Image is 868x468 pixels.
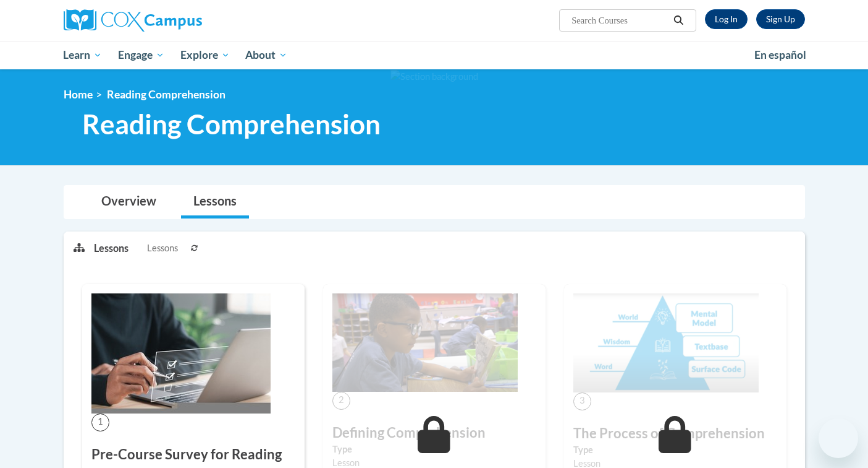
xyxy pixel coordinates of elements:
a: Lessons [181,186,249,219]
span: 3 [573,392,591,410]
a: Log In [705,9,748,29]
input: Search Courses [570,13,669,28]
span: Lessons [147,241,178,255]
label: Type [573,443,777,457]
span: 2 [332,392,350,410]
a: Engage [110,41,172,69]
a: Learn [56,41,111,69]
p: Lessons [94,241,129,255]
a: Explore [172,41,238,69]
img: Course Image [332,293,518,392]
button: Search [669,13,688,28]
img: Course Image [573,293,759,392]
a: En español [746,42,814,68]
a: Cox Campus [64,9,298,32]
img: Cox Campus [64,9,202,32]
span: 1 [91,414,109,431]
span: Reading Comprehension [82,108,381,141]
iframe: Button to launch messaging window [819,418,858,458]
a: Register [756,9,805,29]
a: Home [64,88,93,101]
div: Main menu [45,41,824,69]
span: En español [754,48,806,61]
a: About [237,41,295,69]
span: About [245,48,287,63]
label: Type [332,443,536,456]
a: Overview [89,186,169,219]
span: Learn [63,48,102,63]
h3: Defining Comprehension [332,423,536,443]
span: Reading Comprehension [107,88,225,101]
span: Engage [118,48,164,63]
h3: The Process of Comprehension [573,424,777,443]
span: Explore [180,48,230,63]
img: Course Image [91,293,271,414]
img: Section background [390,70,478,84]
